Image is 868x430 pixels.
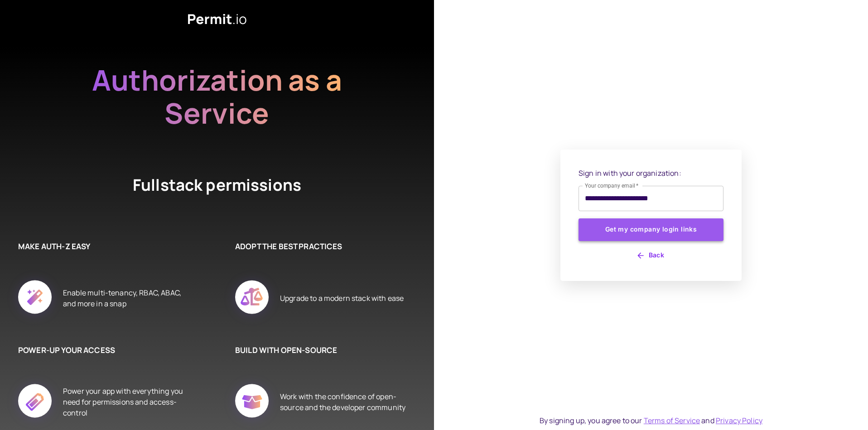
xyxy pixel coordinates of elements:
[99,174,335,204] h4: Fullstack permissions
[716,416,762,425] a: Privacy Policy
[63,374,190,430] div: Power your app with everything you need for permissions and access-control
[540,415,762,426] div: By signing up, you agree to our and
[280,374,407,430] div: Work with the confidence of open-source and the developer community
[235,241,407,252] h6: ADOPT THE BEST PRACTICES
[63,63,371,130] h2: Authorization as a Service
[579,248,723,263] button: Back
[579,218,723,241] button: Get my company login links
[585,182,639,189] label: Your company email
[280,270,404,326] div: Upgrade to a modern stack with ease
[18,241,190,252] h6: MAKE AUTH-Z EASY
[63,270,190,326] div: Enable multi-tenancy, RBAC, ABAC, and more in a snap
[579,168,723,179] p: Sign in with your organization:
[644,416,700,425] a: Terms of Service
[18,344,190,356] h6: POWER-UP YOUR ACCESS
[235,344,407,356] h6: BUILD WITH OPEN-SOURCE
